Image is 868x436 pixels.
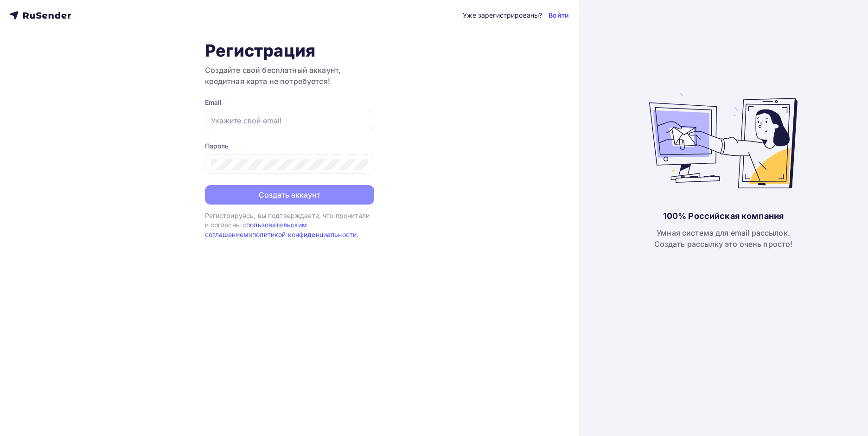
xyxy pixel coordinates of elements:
[205,141,374,151] div: Пароль
[252,231,357,238] a: политикой конфиденциальности
[205,211,374,239] div: Регистрируясь, вы подтверждаете, что прочитали и согласны с и .
[205,40,374,61] h1: Регистрация
[663,211,784,222] div: 100% Российская компания
[654,227,793,250] div: Умная система для email рассылок. Создать рассылку это очень просто!
[205,221,307,238] a: пользовательским соглашением
[205,98,374,107] div: Email
[463,11,542,20] div: Уже зарегистрированы?
[205,185,374,205] button: Создать аккаунт
[549,11,569,20] a: Войти
[205,64,374,87] h3: Создайте свой бесплатный аккаунт, кредитная карта не потребуется!
[211,115,368,126] input: Укажите свой email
